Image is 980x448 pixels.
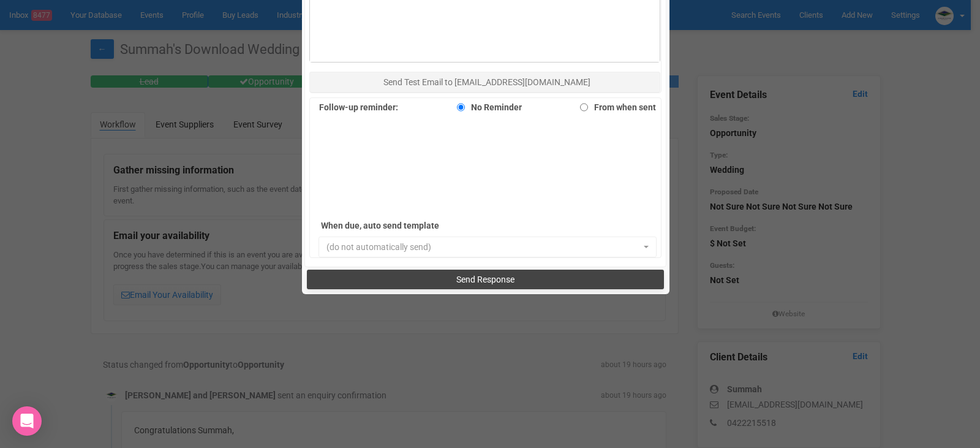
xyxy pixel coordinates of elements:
span: Send Test Email to [EMAIL_ADDRESS][DOMAIN_NAME] [383,77,590,87]
label: From when sent [574,99,656,116]
span: (do not automatically send) [326,241,641,253]
div: Open Intercom Messenger [12,406,42,436]
span: Send Response [456,275,514,284]
label: Follow-up reminder: [319,99,398,116]
label: When due, auto send template [321,217,492,234]
label: No Reminder [451,99,522,116]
